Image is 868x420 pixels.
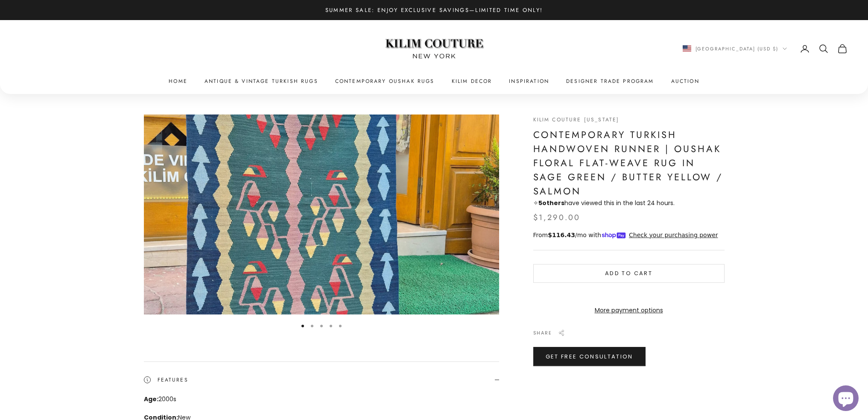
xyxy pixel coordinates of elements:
[533,264,725,283] button: Add to cart
[381,29,488,69] img: Logo of Kilim Couture New York
[671,77,699,85] a: Auction
[325,6,543,15] p: Summer Sale: Enjoy Exclusive Savings—Limited Time Only!
[144,395,158,403] strong: Age:
[144,362,499,398] summary: Features
[533,347,646,366] a: Get Free Consultation
[533,305,725,315] a: More payment options
[509,77,549,85] a: Inspiration
[169,77,187,85] a: Home
[533,329,552,337] span: Share
[533,116,620,123] a: Kilim Couture [US_STATE]
[335,77,435,85] a: Contemporary Oushak Rugs
[533,198,725,208] p: ✧ have viewed this in the last 24 hours.
[683,44,848,54] nav: Secondary navigation
[20,77,848,85] nav: Primary navigation
[144,115,499,314] div: Item 1 of 5
[683,45,691,52] img: United States
[144,376,188,384] span: Features
[533,211,581,224] sale-price: $1,290.00
[683,45,787,53] button: Change country or currency
[533,329,565,337] button: Share
[538,199,542,207] span: 5
[566,77,654,85] a: Designer Trade Program
[452,77,492,85] summary: Kilim Decor
[696,45,779,53] span: [GEOGRAPHIC_DATA] (USD $)
[533,128,725,198] h1: Contemporary Turkish Handwoven Runner | Oushak Floral Flat-Weave Rug in Sage Green / Butter Yello...
[205,77,318,85] a: Antique & Vintage Turkish Rugs
[144,115,499,314] img: Close-up of Anatolian “Life-of-Tree” motif on pastel salmon pink and burnt sienna kilim runner
[144,394,491,404] p: 2000s
[830,385,861,413] inbox-online-store-chat: Shopify online store chat
[538,199,564,207] strong: others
